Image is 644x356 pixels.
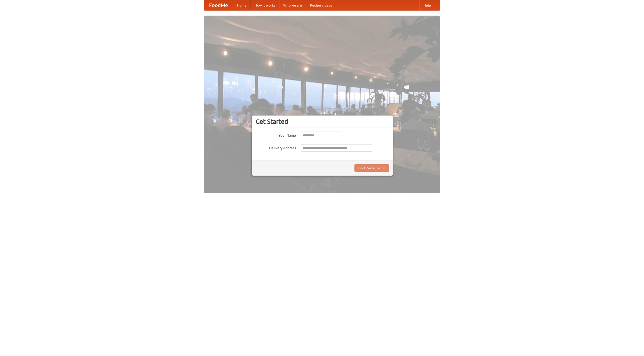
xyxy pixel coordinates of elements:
a: Help [419,0,435,10]
h3: Get Started [256,118,389,125]
a: Home [233,0,251,10]
label: Delivery Address [256,144,296,150]
a: Who we are [279,0,306,10]
a: FoodMe [204,0,233,10]
button: Find Restaurants! [354,164,389,172]
label: Your Name [256,132,296,138]
a: Recipe videos [306,0,336,10]
a: How it works [251,0,279,10]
